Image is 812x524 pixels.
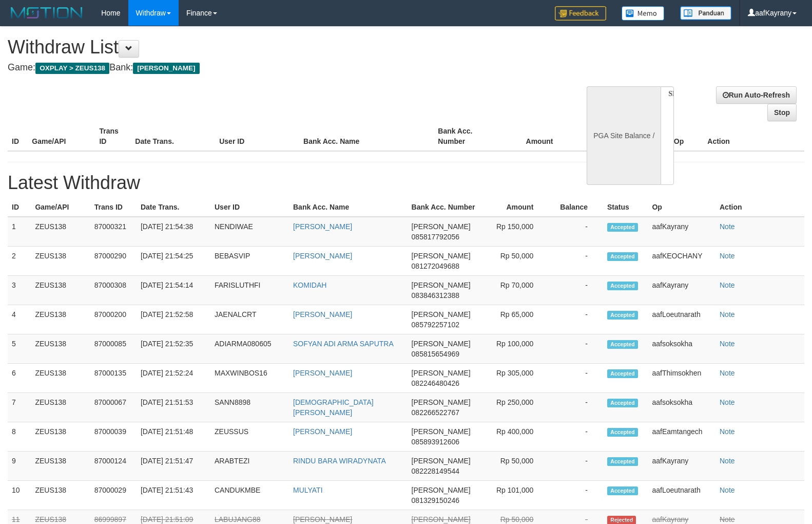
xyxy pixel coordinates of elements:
[137,393,210,422] td: [DATE] 21:51:53
[8,247,31,276] td: 2
[8,452,31,481] td: 9
[568,122,630,151] th: Balance
[137,305,210,334] td: [DATE] 21:52:58
[648,217,716,247] td: aafKayrany
[90,217,137,247] td: 87000321
[210,422,289,452] td: ZEUSSUS
[137,422,210,452] td: [DATE] 21:51:48
[549,276,603,305] td: -
[137,198,210,217] th: Date Trans.
[90,276,137,305] td: 87000308
[549,217,603,247] td: -
[8,198,31,217] th: ID
[412,457,471,465] span: [PERSON_NAME]
[31,364,90,393] td: ZEUS138
[210,334,289,364] td: ADIARMA080605
[8,217,31,247] td: 1
[210,305,289,334] td: JAENALCRT
[485,305,549,334] td: Rp 65,000
[720,427,735,436] a: Note
[8,393,31,422] td: 7
[90,247,137,276] td: 87000290
[549,334,603,364] td: -
[607,252,638,261] span: Accepted
[412,408,459,417] span: 082266522767
[137,334,210,364] td: [DATE] 21:52:35
[412,438,459,446] span: 085893912606
[607,486,638,495] span: Accepted
[8,364,31,393] td: 6
[607,223,638,232] span: Accepted
[720,281,735,289] a: Note
[720,340,735,348] a: Note
[210,198,289,217] th: User ID
[28,122,95,151] th: Game/API
[210,247,289,276] td: BEBASVIP
[412,467,459,475] span: 082228149544
[408,198,485,217] th: Bank Acc. Number
[299,122,434,151] th: Bank Acc. Name
[648,305,716,334] td: aafLoeutnarath
[434,122,501,151] th: Bank Acc. Number
[210,452,289,481] td: ARABTEZI
[720,398,735,406] a: Note
[485,247,549,276] td: Rp 50,000
[720,222,735,231] a: Note
[549,422,603,452] td: -
[412,340,471,348] span: [PERSON_NAME]
[716,86,797,104] a: Run Auto-Refresh
[137,481,210,510] td: [DATE] 21:51:43
[648,452,716,481] td: aafKayrany
[210,481,289,510] td: CANDUKMBE
[412,496,459,504] span: 081329150246
[90,422,137,452] td: 87000039
[485,481,549,510] td: Rp 101,000
[95,122,131,151] th: Trans ID
[549,364,603,393] td: -
[648,198,716,217] th: Op
[607,399,638,407] span: Accepted
[607,340,638,349] span: Accepted
[412,310,471,319] span: [PERSON_NAME]
[31,481,90,510] td: ZEUS138
[607,369,638,378] span: Accepted
[8,37,531,58] h1: Withdraw List
[622,6,665,21] img: Button%20Memo.svg
[137,364,210,393] td: [DATE] 21:52:24
[293,427,352,436] a: [PERSON_NAME]
[549,481,603,510] td: -
[8,422,31,452] td: 8
[720,369,735,377] a: Note
[412,379,459,387] span: 082246480426
[293,457,386,465] a: RINDU BARA WIRADYNATA
[210,276,289,305] td: FARISLUTHFI
[8,276,31,305] td: 3
[215,122,299,151] th: User ID
[137,452,210,481] td: [DATE] 21:51:47
[293,515,352,523] a: [PERSON_NAME]
[412,252,471,260] span: [PERSON_NAME]
[133,63,199,74] span: [PERSON_NAME]
[293,486,323,494] a: MULYATI
[485,334,549,364] td: Rp 100,000
[137,217,210,247] td: [DATE] 21:54:38
[716,198,804,217] th: Action
[485,364,549,393] td: Rp 305,000
[31,276,90,305] td: ZEUS138
[412,486,471,494] span: [PERSON_NAME]
[412,281,471,289] span: [PERSON_NAME]
[412,233,459,241] span: 085817792056
[31,334,90,364] td: ZEUS138
[549,198,603,217] th: Balance
[293,369,352,377] a: [PERSON_NAME]
[412,262,459,270] span: 081272049688
[31,452,90,481] td: ZEUS138
[293,340,394,348] a: SOFYAN ADI ARMA SAPUTRA
[648,422,716,452] td: aafEamtangech
[289,198,408,217] th: Bank Acc. Name
[587,86,661,185] div: PGA Site Balance /
[648,364,716,393] td: aafThimsokhen
[8,173,804,193] h1: Latest Withdraw
[412,427,471,436] span: [PERSON_NAME]
[90,305,137,334] td: 87000200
